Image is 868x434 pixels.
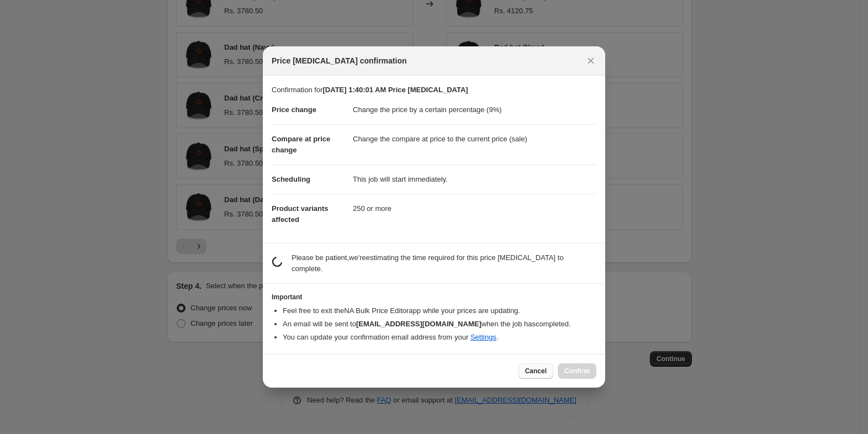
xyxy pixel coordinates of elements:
li: Feel free to exit the NA Bulk Price Editor app while your prices are updating. [283,305,596,316]
span: Product variants affected [272,204,329,224]
p: Confirmation for [272,84,596,96]
dd: Change the compare at price to the current price (sale) [353,124,596,154]
span: Price change [272,105,316,114]
b: [DATE] 1:40:01 AM Price [MEDICAL_DATA] [322,86,468,94]
span: Cancel [525,367,547,375]
span: Scheduling [272,175,310,183]
a: Settings [470,333,496,341]
dd: This job will start immediately. [353,165,596,194]
h3: Important [272,293,596,301]
button: Cancel [518,363,553,379]
p: Please be patient, we're estimating the time required for this price [MEDICAL_DATA] to complete. [292,252,596,274]
li: You can update your confirmation email address from your . [283,332,596,343]
dd: 250 or more [353,194,596,223]
span: Compare at price change [272,135,330,154]
dd: Change the price by a certain percentage (9%) [353,96,596,124]
b: [EMAIL_ADDRESS][DOMAIN_NAME] [356,320,481,328]
li: An email will be sent to when the job has completed . [283,319,596,330]
button: Close [583,53,599,68]
span: Price [MEDICAL_DATA] confirmation [272,55,407,66]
